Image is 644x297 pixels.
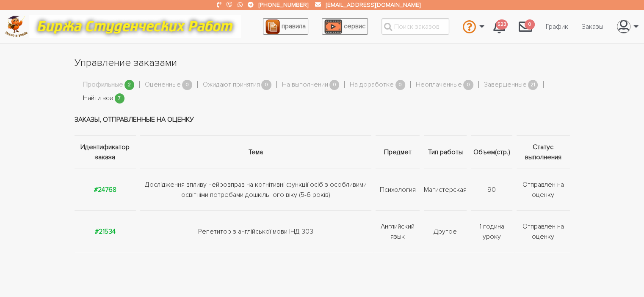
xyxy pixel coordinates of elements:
th: Тип работы [422,135,469,169]
span: сервис [344,22,365,30]
a: [PHONE_NUMBER] [259,1,308,8]
span: 0 [525,19,535,30]
a: 523 [486,15,512,38]
span: 0 [182,80,192,90]
a: Оцененные [145,79,181,90]
img: motto-12e01f5a76059d5f6a28199ef077b1f78e012cfde436ab5cf1d4517935686d32.gif [29,15,241,38]
span: 0 [261,80,271,90]
a: Найти все [83,93,113,104]
td: Магистерская [422,169,469,210]
th: Идентификатор заказа [75,135,138,169]
a: Заказы [575,19,610,35]
span: правила [282,22,306,30]
span: 21 [528,80,538,90]
input: Поиск заказов [381,18,449,35]
img: logo-c4363faeb99b52c628a42810ed6dfb4293a56d4e4775eb116515dfe7f33672af.png [5,16,28,37]
img: play_icon-49f7f135c9dc9a03216cfdbccbe1e3994649169d890fb554cedf0eac35a01ba8.png [324,19,342,34]
a: сервис [322,18,368,35]
td: Дослідження впливу нейровправ на когнітивні функції осіб з особливими освітніми потребами дошкіль... [138,169,373,210]
td: Репетитор з англійської мови ІНД 303 [138,210,373,252]
span: 0 [395,80,406,90]
td: Другое [422,210,469,252]
a: График [539,19,575,35]
a: На выполнении [282,79,328,90]
td: Заказы, отправленные на оценку [75,104,570,136]
a: правила [263,18,308,35]
span: 0 [329,80,340,90]
a: Профильные [83,79,123,90]
td: 1 година уроку [469,210,514,252]
span: 523 [496,19,508,30]
span: 0 [463,80,473,90]
td: Психология [373,169,422,210]
td: Отправлен на оценку [514,210,570,252]
span: 7 [115,93,125,104]
th: Предмет [373,135,422,169]
a: Неоплаченные [416,79,462,90]
a: #21534 [95,227,116,236]
td: Отправлен на оценку [514,169,570,210]
a: На доработке [350,79,394,90]
th: Объем(стр.) [469,135,514,169]
a: #24768 [94,185,116,194]
span: 2 [124,80,135,90]
a: [EMAIL_ADDRESS][DOMAIN_NAME] [326,1,420,8]
a: Ожидают принятия [203,79,260,90]
td: 90 [469,169,514,210]
td: Английский язык [373,210,422,252]
img: agreement_icon-feca34a61ba7f3d1581b08bc946b2ec1ccb426f67415f344566775c155b7f62c.png [265,19,280,34]
a: 0 [512,15,539,38]
th: Статус выполнения [514,135,570,169]
a: Завершенные [484,79,527,90]
h1: Управление заказами [75,56,570,70]
th: Тема [138,135,373,169]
